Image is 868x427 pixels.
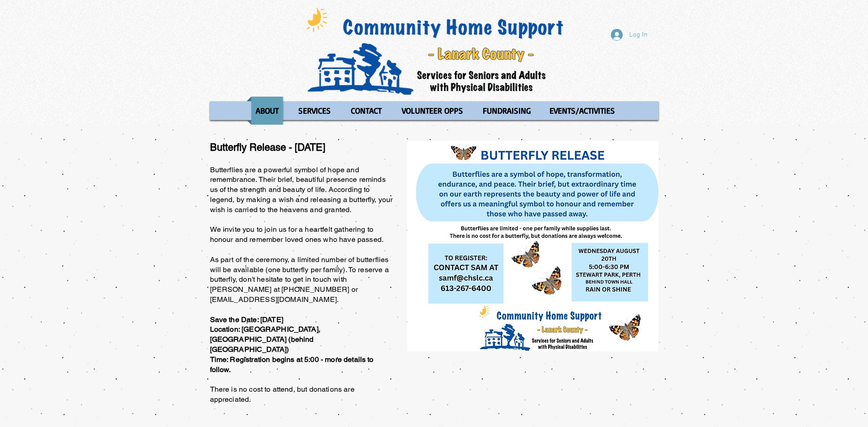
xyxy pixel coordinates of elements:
[474,97,539,125] a: FUNDRAISING
[407,141,658,351] img: butterfly_release_2025.jpg
[210,97,658,125] nav: Site
[541,97,624,125] a: EVENTS/ACTIVITIES
[210,165,393,404] span: Butterflies are a powerful symbol of hope and remembrance. Their brief, beautiful presence remind...
[290,97,340,125] a: SERVICES
[479,97,535,125] p: FUNDRAISING
[545,97,619,125] p: EVENTS/ACTIVITIES
[604,26,654,44] button: Log In
[347,97,386,125] p: CONTACT
[252,97,283,125] p: ABOUT
[210,142,325,153] span: Butterfly Release - [DATE]
[210,315,374,374] span: Save the Date: [DATE] Location: [GEOGRAPHIC_DATA], [GEOGRAPHIC_DATA] (behind [GEOGRAPHIC_DATA]) T...
[398,97,467,125] p: VOLUNTEER OPPS
[294,97,335,125] p: SERVICES
[247,97,287,125] a: ABOUT
[393,97,472,125] a: VOLUNTEER OPPS
[626,30,651,40] span: Log In
[342,97,391,125] a: CONTACT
